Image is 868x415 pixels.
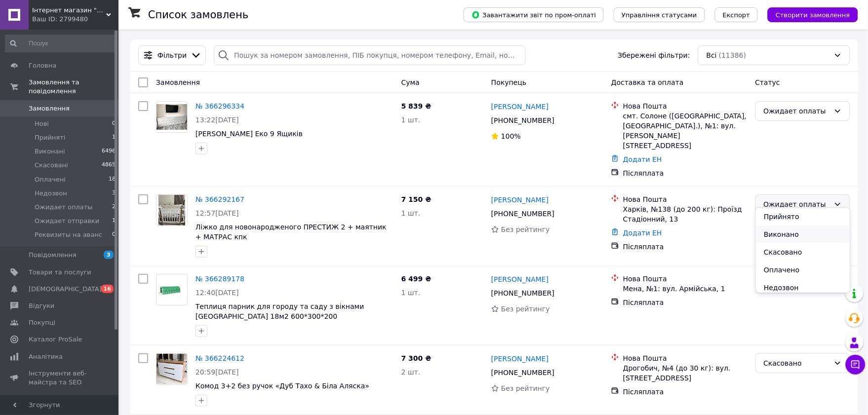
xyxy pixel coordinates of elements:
span: 1 [112,133,116,142]
a: Фото товару [156,353,188,385]
div: Дрогобич, №4 (до 30 кг): вул. [STREET_ADDRESS] [623,363,748,383]
span: Оплачені [35,175,66,184]
a: № 366296334 [196,102,244,110]
div: Харків, №138 (до 200 кг): Проїзд Стадіонний, 13 [623,204,748,224]
button: Створити замовлення [768,7,858,22]
input: Пошук за номером замовлення, ПІБ покупця, номером телефону, Email, номером накладної [214,45,526,65]
span: Фільтри [158,50,187,60]
a: [PERSON_NAME] [491,354,549,364]
span: Відгуки [29,302,54,310]
a: Фото товару [156,194,188,226]
img: Фото товару [157,104,187,130]
span: 1 шт. [401,289,421,297]
div: Нова Пошта [623,274,748,284]
div: Нова Пошта [623,353,748,363]
span: Інструменти веб-майстра та SEO [29,369,91,387]
a: Комод 3+2 без ручок «Дуб Тахо & Біла Аляска» [196,382,369,390]
span: Всі [707,50,717,60]
span: Прийняті [35,133,65,142]
span: [PHONE_NUMBER] [491,289,554,297]
span: Замовлення та повідомлення [29,78,118,96]
div: Нова Пошта [623,101,748,111]
li: Скасовано [756,243,850,261]
span: 2 шт. [401,368,421,376]
div: Післяплата [623,168,748,178]
span: Створити замовлення [776,11,850,19]
span: Недозвон [35,189,67,198]
span: Без рейтингу [501,226,550,233]
a: Додати ЕН [623,155,662,163]
li: Недозвон [756,279,850,297]
span: 3 [104,251,114,259]
span: [DEMOGRAPHIC_DATA] [29,285,102,294]
span: Повідомлення [29,251,77,260]
img: Фото товару [157,354,187,384]
div: Післяплата [623,298,748,307]
div: Нова Пошта [623,194,748,204]
div: Післяплата [623,242,748,252]
span: 2 [112,203,116,212]
span: 13:22[DATE] [196,116,239,124]
span: 0 [112,230,116,239]
span: 7 300 ₴ [401,354,432,362]
span: [PHONE_NUMBER] [491,116,554,124]
li: Прийнято [756,208,850,226]
li: Виконано [756,226,850,243]
li: Оплачено [756,261,850,279]
span: Покупець [491,78,526,86]
span: Ожидает отправки [35,217,99,226]
a: Теплиця парник для городу та саду з вікнами [GEOGRAPHIC_DATA] 18м2 600*300*200 [196,302,364,320]
a: Додати ЕН [623,229,662,237]
span: Виконані [35,147,65,156]
a: № 366289178 [196,275,244,283]
span: 12:40[DATE] [196,289,239,297]
span: Скасовані [35,161,68,170]
span: 20:59[DATE] [196,368,239,376]
span: Замовлення [156,78,200,86]
span: 16 [101,285,114,293]
div: Післяплата [623,387,748,397]
h1: Список замовлень [148,9,248,21]
span: 6 499 ₴ [401,275,432,283]
div: смт. Солоне ([GEOGRAPHIC_DATA], [GEOGRAPHIC_DATA].), №1: вул. [PERSON_NAME][STREET_ADDRESS] [623,111,748,151]
img: Фото товару [157,281,187,299]
span: Ожидает оплаты [35,203,93,212]
span: [PHONE_NUMBER] [491,210,554,218]
button: Експорт [715,7,758,22]
span: [PHONE_NUMBER] [491,369,554,377]
span: (11386) [719,51,746,59]
span: Управління статусами [622,11,697,19]
div: Ожидает оплаты [764,199,830,210]
a: Ліжко для новонародженого ПРЕСТИЖ 2 + маятник + МАТРАС кпк [196,223,387,241]
span: Реквизиты на аванс [35,230,102,239]
span: 5 839 ₴ [401,102,432,110]
span: Статус [755,78,781,86]
div: Ваш ID: 2799480 [32,15,118,24]
span: 100% [501,132,521,140]
span: 18 [109,175,116,184]
span: 1 шт. [401,209,421,217]
span: 3 [112,189,116,198]
div: Скасовано [764,358,830,369]
a: [PERSON_NAME] [491,195,549,205]
span: 1 [112,217,116,226]
span: Збережені фільтри: [618,50,690,60]
span: Товари та послуги [29,268,91,277]
span: 7 150 ₴ [401,195,432,203]
span: Аналітика [29,352,63,361]
span: 6496 [102,147,116,156]
span: Без рейтингу [501,305,550,313]
span: Експорт [723,11,750,19]
div: Ожидает оплаты [764,106,830,116]
button: Завантажити звіт по пром-оплаті [464,7,604,22]
a: Фото товару [156,101,188,133]
a: № 366224612 [196,354,244,362]
a: [PERSON_NAME] [491,102,549,112]
span: 12:57[DATE] [196,209,239,217]
span: Покупці [29,318,55,327]
span: Нові [35,119,49,128]
a: № 366292167 [196,195,244,203]
span: Каталог ProSale [29,335,82,344]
